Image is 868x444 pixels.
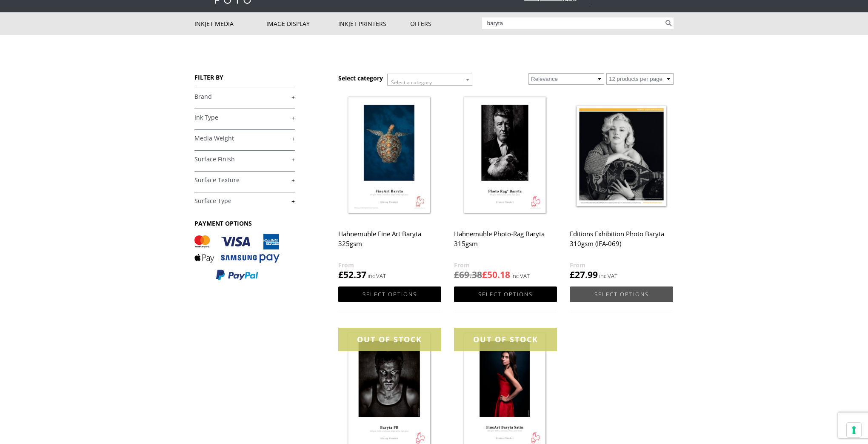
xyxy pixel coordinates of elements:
[454,269,482,281] bdi: 69.38
[194,109,295,126] h4: Ink Type
[570,92,673,221] img: Editions Exhibition Photo Baryta 310gsm (IFA-069)
[847,423,861,437] button: Your consent preferences for tracking technologies
[194,88,295,105] h4: Brand
[570,92,673,281] a: Editions Exhibition Photo Baryta 310gsm (IFA-069) £27.99
[482,17,664,29] input: Search products…
[482,269,510,281] bdi: 50.18
[338,92,441,221] img: Hahnemuhle Fine Art Baryta 325gsm
[194,176,295,184] a: +
[482,269,487,281] span: £
[338,226,441,260] h2: Hahnemuhle Fine Art Baryta 325gsm
[454,92,557,281] a: Hahnemuhle Photo-Rag Baryta 315gsm £69.38£50.18
[338,269,343,281] span: £
[528,73,604,85] select: Shop order
[570,269,598,281] bdi: 27.99
[570,269,575,281] span: £
[194,12,266,35] a: Inkjet Media
[454,328,557,351] div: OUT OF STOCK
[338,12,410,35] a: Inkjet Printers
[194,73,295,81] h3: FILTER BY
[194,234,280,281] img: PAYMENT OPTIONS
[194,219,295,227] h3: PAYMENT OPTIONS
[194,93,295,101] a: +
[338,269,366,281] bdi: 52.37
[194,150,295,167] h4: Surface Finish
[194,197,295,205] a: +
[338,74,383,82] h3: Select category
[194,114,295,122] a: +
[570,226,673,260] h2: Editions Exhibition Photo Baryta 310gsm (IFA-069)
[338,286,441,302] a: Select options for “Hahnemuhle Fine Art Baryta 325gsm”
[570,286,673,302] a: Select options for “Editions Exhibition Photo Baryta 310gsm (IFA-069)”
[454,269,459,281] span: £
[194,135,295,143] a: +
[194,192,295,209] h4: Surface Type
[410,12,482,35] a: Offers
[338,92,441,281] a: Hahnemuhle Fine Art Baryta 325gsm £52.37
[454,92,557,221] img: Hahnemuhle Photo-Rag Baryta 315gsm
[454,226,557,260] h2: Hahnemuhle Photo-Rag Baryta 315gsm
[194,171,295,188] h4: Surface Texture
[391,79,432,86] span: Select a category
[664,17,674,29] button: Search
[454,286,557,302] a: Select options for “Hahnemuhle Photo-Rag Baryta 315gsm”
[338,328,441,351] div: OUT OF STOCK
[266,12,338,35] a: Image Display
[194,155,295,163] a: +
[194,129,295,146] h4: Media Weight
